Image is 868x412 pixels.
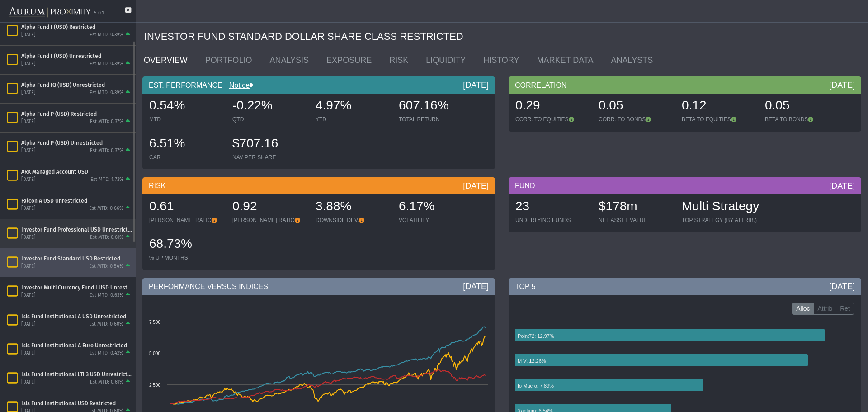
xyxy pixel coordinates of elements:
[509,177,861,194] div: FUND
[21,379,36,386] div: [DATE]
[829,180,855,191] div: [DATE]
[515,116,590,123] div: CORR. TO EQUITIES
[90,176,123,183] div: Est MTD: 1.73%
[21,118,36,125] div: [DATE]
[142,278,495,295] div: PERFORMANCE VERSUS INDICES
[142,76,495,94] div: EST. PERFORMANCE
[316,217,390,224] div: DOWNSIDE DEV.
[149,235,223,254] div: 68.73%
[149,320,160,325] text: 7 500
[682,198,759,217] div: Multi Strategy
[90,292,123,299] div: Est MTD: 0.63%
[316,198,390,217] div: 3.88%
[89,205,123,212] div: Est MTD: 0.66%
[144,23,861,51] div: INVESTOR FUND STANDARD DOLLAR SHARE CLASS RESTRICTED
[21,147,36,154] div: [DATE]
[530,51,604,69] a: MARKET DATA
[222,81,253,90] div: Notice
[476,51,530,69] a: HISTORY
[149,98,185,112] span: 0.54%
[89,263,123,270] div: Est MTD: 0.54%
[604,51,664,69] a: ANALYSTS
[518,358,546,364] text: M V: 12.26%
[21,139,132,147] div: Alpha Fund P (USD) Unrestricted
[814,303,837,315] label: Attrib
[137,51,198,69] a: OVERVIEW
[263,51,320,69] a: ANALYSIS
[90,147,123,154] div: Est MTD: 0.37%
[21,110,132,118] div: Alpha Fund P (USD) Restricted
[515,198,590,217] div: 23
[149,135,223,154] div: 6.51%
[21,321,36,328] div: [DATE]
[90,350,123,357] div: Est MTD: 0.42%
[399,198,473,217] div: 6.17%
[829,80,855,90] div: [DATE]
[21,263,36,270] div: [DATE]
[149,383,160,388] text: 2 500
[682,116,756,123] div: BETA TO EQUITIES
[21,176,36,183] div: [DATE]
[765,116,839,123] div: BETA TO BONDS
[21,371,132,378] div: Isis Fund Institutional LTI 3 USD Unrestricted
[21,400,132,407] div: Isis Fund Institutional USD Restricted
[682,97,756,116] div: 0.12
[232,217,307,224] div: [PERSON_NAME] RATIO
[21,342,132,349] div: Isis Fund Institutional A Euro Unrestricted
[21,350,36,357] div: [DATE]
[21,226,132,233] div: Investor Fund Professional USD Unrestricted
[90,61,123,67] div: Est MTD: 0.39%
[399,217,473,224] div: VOLATILITY
[9,2,90,22] img: Aurum-Proximity%20white.svg
[599,217,673,224] div: NET ASSET VALUE
[518,383,554,388] text: Io Macro: 7.89%
[21,292,36,299] div: [DATE]
[222,81,250,89] a: Notice
[94,10,104,17] div: 5.0.1
[149,351,160,356] text: 5 000
[232,98,273,112] span: -0.22%
[399,116,473,123] div: TOTAL RETURN
[21,24,132,31] div: Alpha Fund I (USD) Restricted
[21,313,132,320] div: Isis Fund Institutional A USD Unrestricted
[463,180,489,191] div: [DATE]
[836,303,854,315] label: Ret
[232,116,307,123] div: QTD
[21,234,36,241] div: [DATE]
[21,81,132,89] div: Alpha Fund IQ (USD) Unrestricted
[21,284,132,291] div: Investor Multi Currency Fund I USD Unrestricted
[89,321,123,328] div: Est MTD: 0.60%
[21,168,132,175] div: ARK Managed Account USD
[21,90,36,96] div: [DATE]
[682,217,759,224] div: TOP STRATEGY (BY ATTRIB.)
[90,379,123,386] div: Est MTD: 0.61%
[90,32,123,38] div: Est MTD: 0.39%
[21,255,132,262] div: Investor Fund Standard USD Restricted
[509,278,861,295] div: TOP 5
[463,80,489,90] div: [DATE]
[21,32,36,38] div: [DATE]
[21,61,36,67] div: [DATE]
[149,198,223,217] div: 0.61
[21,205,36,212] div: [DATE]
[399,97,473,116] div: 607.16%
[518,333,554,339] text: Point72: 12.97%
[515,98,540,112] span: 0.29
[599,116,673,123] div: CORR. TO BONDS
[198,51,263,69] a: PORTFOLIO
[21,52,132,60] div: Alpha Fund I (USD) Unrestricted
[419,51,476,69] a: LIQUIDITY
[90,90,123,96] div: Est MTD: 0.39%
[792,303,814,315] label: Alloc
[232,135,307,154] div: $707.16
[829,281,855,292] div: [DATE]
[21,197,132,204] div: Falcon A USD Unrestricted
[515,217,590,224] div: UNDERLYING FUNDS
[232,154,307,161] div: NAV PER SHARE
[90,118,123,125] div: Est MTD: 0.37%
[316,116,390,123] div: YTD
[382,51,419,69] a: RISK
[765,97,839,116] div: 0.05
[90,234,123,241] div: Est MTD: 0.61%
[232,198,307,217] div: 0.92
